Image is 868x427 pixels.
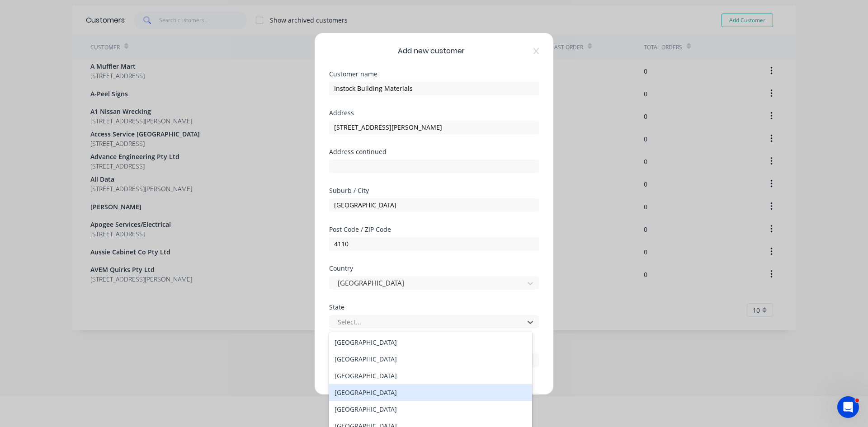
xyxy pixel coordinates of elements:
[837,396,859,418] iframe: Intercom live chat
[329,149,539,155] div: Address continued
[329,401,532,418] div: [GEOGRAPHIC_DATA]
[329,367,532,384] div: [GEOGRAPHIC_DATA]
[329,71,539,77] div: Customer name
[329,110,539,116] div: Address
[329,351,532,367] div: [GEOGRAPHIC_DATA]
[398,46,465,56] span: Add new customer
[329,226,539,233] div: Post Code / ZIP Code
[329,334,532,351] div: [GEOGRAPHIC_DATA]
[329,384,532,401] div: [GEOGRAPHIC_DATA]
[329,265,539,272] div: Country
[329,304,539,310] div: State
[329,188,539,194] div: Suburb / City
